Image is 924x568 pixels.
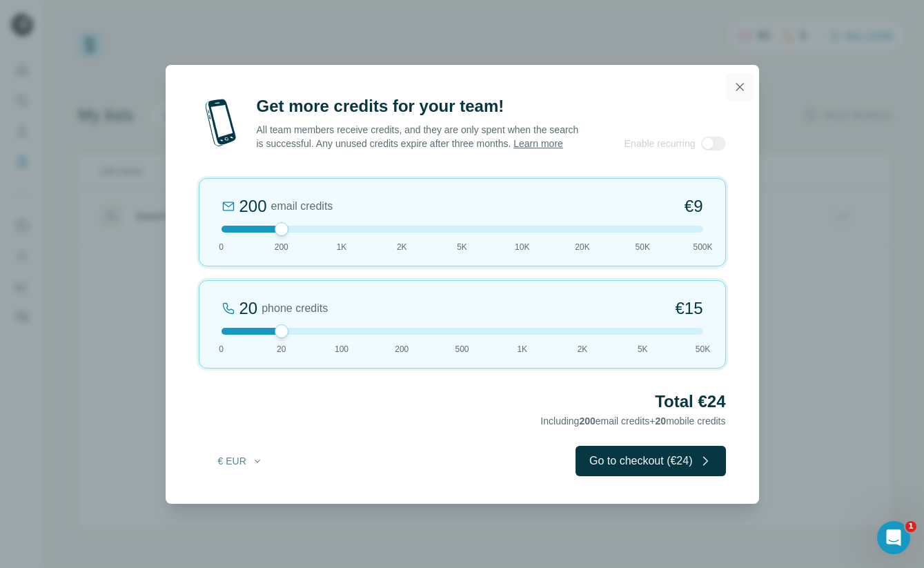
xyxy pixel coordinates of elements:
span: 10K [515,241,529,253]
span: 100 [335,343,348,355]
span: 20 [656,415,667,427]
span: 200 [579,415,595,427]
span: 2K [578,343,588,355]
p: All team members receive credits, and they are only spent when the search is successful. Any unus... [257,123,580,150]
span: 5K [457,241,467,253]
span: 500K [693,241,712,253]
span: €9 [685,195,703,217]
span: 1K [337,241,347,253]
span: 50K [636,241,650,253]
button: Go to checkout (€24) [576,446,725,476]
span: 2K [397,241,407,253]
span: 20 [277,343,286,355]
span: 50K [696,343,710,355]
div: 200 [239,195,267,217]
span: phone credits [262,300,328,317]
img: mobile-phone [199,95,243,150]
div: 20 [239,297,258,320]
iframe: Intercom live chat [877,521,910,554]
span: 500 [455,343,469,355]
h2: Total €24 [199,391,726,413]
span: 20K [575,241,589,253]
span: 0 [219,241,224,253]
span: 0 [219,343,224,355]
span: 1K [517,343,527,355]
span: 200 [395,343,409,355]
span: Including email credits + mobile credits [540,415,725,427]
span: 200 [275,241,288,253]
span: 5K [638,343,648,355]
span: €15 [675,297,702,320]
span: 1 [905,521,916,532]
span: Enable recurring [625,137,696,150]
a: Learn more [513,138,563,149]
span: email credits [271,198,333,215]
button: € EUR [208,449,273,473]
